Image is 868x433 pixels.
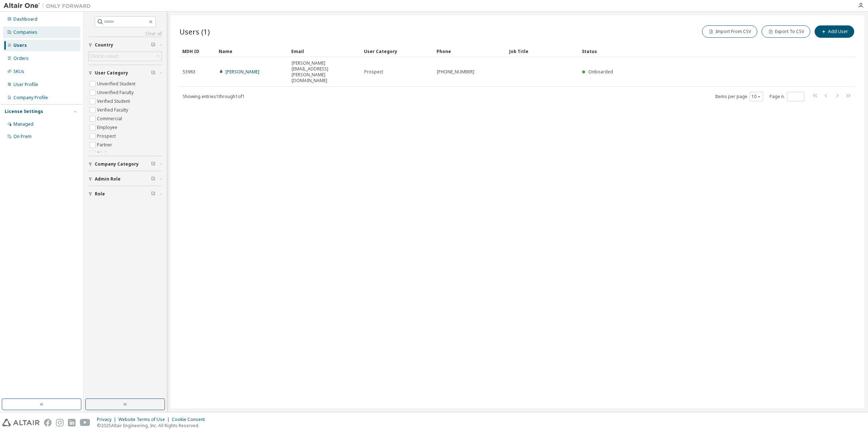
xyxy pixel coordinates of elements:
[509,45,576,57] div: Job Title
[226,69,259,75] a: [PERSON_NAME]
[13,121,33,127] div: Managed
[13,69,24,74] div: SKUs
[88,156,162,172] button: Company Category
[5,109,43,114] div: License Settings
[151,191,155,197] span: Clear filter
[291,45,358,57] div: Email
[118,417,172,422] div: Website Terms of Use
[292,60,358,84] span: [PERSON_NAME][EMAIL_ADDRESS][PERSON_NAME][DOMAIN_NAME]
[13,29,37,35] div: Companies
[88,37,162,53] button: Country
[95,176,121,182] span: Admin Role
[95,42,113,48] span: Country
[751,94,761,100] button: 10
[151,42,155,48] span: Clear filter
[762,25,810,38] button: Export To CSV
[97,417,118,422] div: Privacy
[97,141,114,149] label: Partner
[95,70,128,76] span: User Category
[97,123,119,132] label: Employee
[88,31,162,37] a: Clear all
[582,45,812,57] div: Status
[183,93,245,100] span: Showing entries 1 through 1 of 1
[97,80,137,88] label: Unverified Student
[815,25,854,38] button: Add User
[56,419,64,426] img: instagram.svg
[97,132,117,141] label: Prospect
[97,114,123,123] label: Commercial
[80,419,90,426] img: youtube.svg
[4,2,94,9] img: Altair One
[588,69,613,75] span: Onboarded
[13,43,27,48] div: Users
[88,65,162,81] button: User Category
[715,92,763,101] span: Items per page
[88,186,162,202] button: Role
[219,45,285,57] div: Name
[151,70,155,76] span: Clear filter
[183,69,195,75] span: 53963
[89,52,162,61] div: Click to select
[97,422,209,429] p: © 2025 Altair Engineering, Inc. All Rights Reserved.
[151,176,155,182] span: Clear filter
[88,171,162,187] button: Admin Role
[13,95,48,101] div: Company Profile
[172,417,209,422] div: Cookie Consent
[13,16,37,22] div: Dashboard
[770,92,804,101] span: Page n.
[44,419,52,426] img: facebook.svg
[97,149,108,158] label: Trial
[13,82,38,88] div: User Profile
[95,161,139,167] span: Company Category
[151,161,155,167] span: Clear filter
[97,88,135,97] label: Unverified Faculty
[90,53,118,59] div: Click to select
[13,56,29,61] div: Orders
[97,97,131,106] label: Verified Student
[437,69,474,75] span: [PHONE_NUMBER]
[68,419,76,426] img: linkedin.svg
[97,106,130,114] label: Verified Faculty
[179,27,210,37] span: Users (1)
[437,45,503,57] div: Phone
[95,191,105,197] span: Role
[364,69,383,75] span: Prospect
[2,419,40,426] img: altair_logo.svg
[13,134,32,139] div: On Prem
[702,25,757,38] button: Import From CSV
[182,45,213,57] div: MDH ID
[364,45,431,57] div: User Category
